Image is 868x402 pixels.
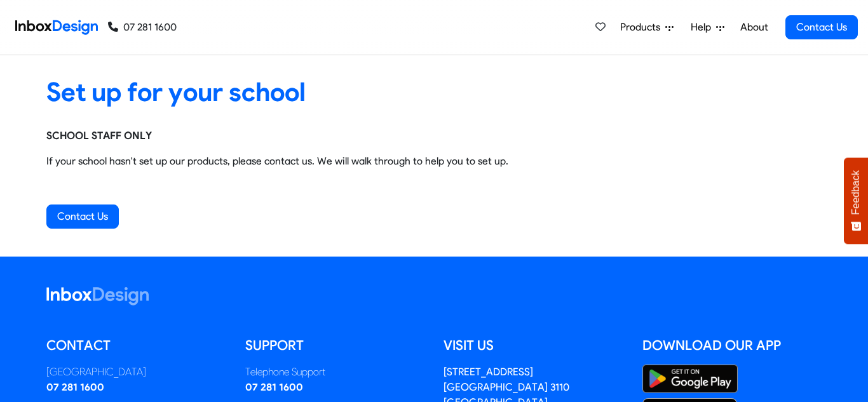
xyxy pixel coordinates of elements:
[844,157,868,244] button: Feedback - Show survey
[108,20,177,35] a: 07 281 1600
[686,15,729,40] a: Help
[46,365,226,380] div: [GEOGRAPHIC_DATA]
[642,365,738,393] img: Google Play Store
[615,15,679,40] a: Products
[444,336,623,355] h5: Visit us
[785,15,858,39] a: Contact Us
[46,381,104,393] a: 07 281 1600
[46,130,152,142] strong: SCHOOL STAFF ONLY
[46,154,822,169] p: If your school hasn't set up our products, please contact us. We will walk through to help you to...
[642,336,822,355] h5: Download our App
[46,287,149,305] img: logo_inboxdesign_white.svg
[245,336,425,355] h5: Support
[850,170,862,215] span: Feedback
[245,365,425,380] div: Telephone Support
[46,76,822,108] heading: Set up for your school
[46,204,119,229] a: Contact Us
[691,20,716,35] span: Help
[245,381,303,393] a: 07 281 1600
[736,15,771,40] a: About
[620,20,665,35] span: Products
[46,336,226,355] h5: Contact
